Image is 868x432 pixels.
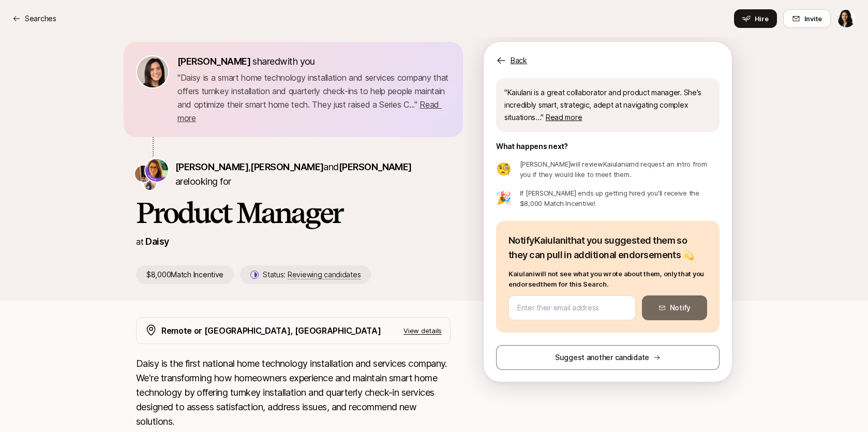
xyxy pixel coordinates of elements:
[161,324,381,337] p: Remote or [GEOGRAPHIC_DATA], [GEOGRAPHIC_DATA]
[508,233,707,262] p: Notify Kaiulani that you suggested them so they can pull in additional endorsements 💫
[755,13,769,24] span: Hire
[144,177,156,190] img: Lindsey Simmons
[837,10,855,27] img: Tapasya Wancho
[783,9,831,28] button: Invite
[520,188,720,208] p: If [PERSON_NAME] ends up getting hired you'll receive the $8,000 Match Incentive!
[136,235,143,248] p: at
[288,270,361,279] span: Reviewing candidates
[520,159,720,180] p: [PERSON_NAME] will review Kaiulani and request an intro from you if they would like to meet them.
[280,56,315,67] span: with you
[136,197,451,228] h1: Product Manager
[837,9,856,28] button: Tapasya Wancho
[546,113,582,122] span: Read more
[511,54,527,67] p: Back
[339,161,412,172] span: [PERSON_NAME]
[517,302,623,314] input: Enter their email address
[496,345,720,370] button: Suggest another candidate
[175,160,451,189] p: are looking for
[403,325,442,336] p: View details
[263,269,361,281] p: Status:
[508,269,707,289] p: Kaiulani will not see what you wrote about them, only that you endorsed them for this Search.
[177,54,319,69] p: shared
[248,161,323,172] span: ,
[136,356,451,429] p: Daisy is the first national home technology installation and services company. We're transforming...
[136,265,234,284] p: $8,000 Match Incentive
[496,163,512,175] p: 🧐
[135,166,152,182] img: Rachel Joksimovic
[323,161,411,172] span: and
[734,9,777,28] button: Hire
[496,192,512,204] p: 🎉
[175,161,248,172] span: [PERSON_NAME]
[804,13,822,24] span: Invite
[496,140,568,153] p: What happens next?
[145,159,168,182] img: Rebecca Hochreiter
[137,56,168,87] img: 71d7b91d_d7cb_43b4_a7ea_a9b2f2cc6e03.jpg
[145,236,169,247] a: Daisy
[504,86,711,124] p: " Kaiulani is a great collaborator and product manager. She's incredibly smart, strategic, adept ...
[250,161,323,172] span: [PERSON_NAME]
[177,71,451,125] p: " Daisy is a smart home technology installation and services company that offers turnkey installa...
[25,12,56,25] p: Searches
[177,56,250,67] span: [PERSON_NAME]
